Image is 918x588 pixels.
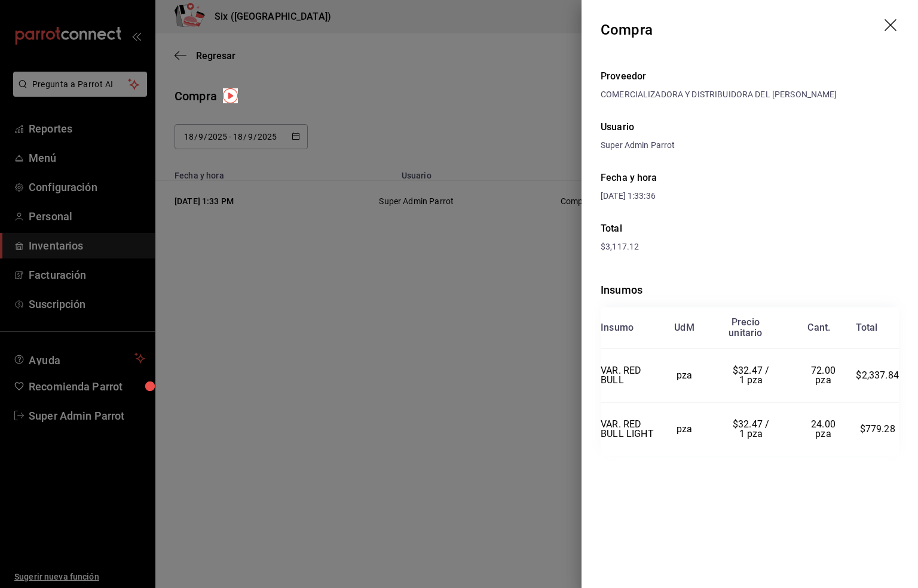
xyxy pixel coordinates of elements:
div: Insumos [601,282,899,298]
div: Total [601,221,899,236]
td: pza [657,349,711,403]
span: $779.28 [860,423,895,435]
span: $2,337.84 [856,370,899,381]
div: Total [856,322,877,333]
div: Insumo [601,322,634,333]
div: Fecha y hora [601,171,750,185]
td: VAR. RED BULL [601,349,657,403]
td: VAR. RED BULL LIGHT [601,402,657,456]
span: 72.00 pza [811,365,838,386]
div: Proveedor [601,69,899,84]
div: Usuario [601,120,899,134]
span: $32.47 / 1 pza [733,365,772,386]
span: $32.47 / 1 pza [733,418,772,439]
td: pza [657,402,711,456]
img: Tooltip marker [223,88,238,103]
span: 24.00 pza [811,418,838,439]
div: [DATE] 1:33:36 [601,190,750,202]
div: Cant. [807,322,830,333]
div: Compra [601,19,653,41]
div: COMERCIALIZADORA Y DISTRIBUIDORA DEL [PERSON_NAME] [601,88,899,101]
span: $3,117.12 [601,242,639,251]
div: UdM [674,322,694,333]
button: drag [885,19,899,33]
div: Precio unitario [729,317,762,338]
div: Super Admin Parrot [601,139,899,152]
